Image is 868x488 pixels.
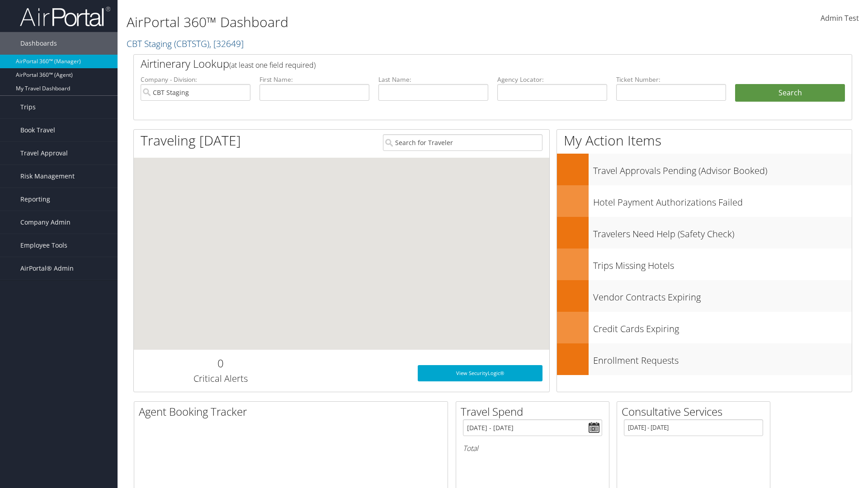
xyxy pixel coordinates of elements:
[209,38,244,50] span: , [ 32649 ]
[593,192,852,209] h3: Hotel Payment Authorizations Failed
[557,154,852,185] a: Travel Approvals Pending (Advisor Booked)
[593,350,852,367] h3: Enrollment Requests
[141,356,300,371] h2: 0
[20,119,55,141] span: Book Travel
[593,160,852,177] h3: Travel Approvals Pending (Advisor Booked)
[20,6,110,27] img: airportal-logo.png
[383,134,542,151] input: Search for Traveler
[593,318,852,335] h3: Credit Cards Expiring
[20,165,75,188] span: Risk Management
[229,60,316,70] span: (at least one field required)
[557,217,852,249] a: Travelers Need Help (Safety Check)
[616,75,726,84] label: Ticket Number:
[463,443,602,453] h6: Total
[593,223,852,240] h3: Travelers Need Help (Safety Check)
[20,32,57,55] span: Dashboards
[557,249,852,280] a: Trips Missing Hotels
[622,404,770,419] h2: Consultative Services
[259,75,369,84] label: First Name:
[141,56,785,71] h2: Airtinerary Lookup
[378,75,488,84] label: Last Name:
[20,234,67,257] span: Employee Tools
[127,38,244,50] a: CBT Staging
[821,5,859,33] a: Admin Test
[497,75,607,84] label: Agency Locator:
[593,255,852,272] h3: Trips Missing Hotels
[821,13,859,23] span: Admin Test
[141,372,300,385] h3: Critical Alerts
[593,286,852,304] h3: Vendor Contracts Expiring
[127,13,615,32] h1: AirPortal 360™ Dashboard
[141,75,250,84] label: Company - Division:
[141,131,241,150] h1: Traveling [DATE]
[418,365,542,381] a: View SecurityLogic®
[20,188,50,211] span: Reporting
[174,38,209,50] span: ( CBTSTG )
[139,404,448,419] h2: Agent Booking Tracker
[557,280,852,312] a: Vendor Contracts Expiring
[557,131,852,150] h1: My Action Items
[20,142,68,164] span: Travel Approval
[20,257,74,280] span: AirPortal® Admin
[735,84,845,102] button: Search
[557,343,852,375] a: Enrollment Requests
[461,404,609,419] h2: Travel Spend
[20,96,36,118] span: Trips
[557,312,852,343] a: Credit Cards Expiring
[557,185,852,217] a: Hotel Payment Authorizations Failed
[20,211,71,234] span: Company Admin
